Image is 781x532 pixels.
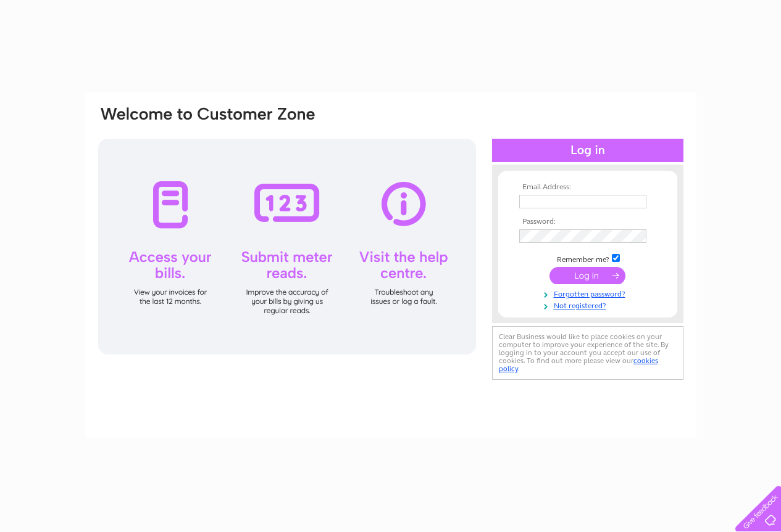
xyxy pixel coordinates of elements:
[516,218,659,226] th: Password:
[549,267,625,284] input: Submit
[516,252,659,264] td: Remember me?
[519,287,659,299] a: Forgotten password?
[516,183,659,192] th: Email Address:
[499,356,658,373] a: cookies policy
[519,299,659,311] a: Not registered?
[492,326,683,380] div: Clear Business would like to place cookies on your computer to improve your experience of the sit...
